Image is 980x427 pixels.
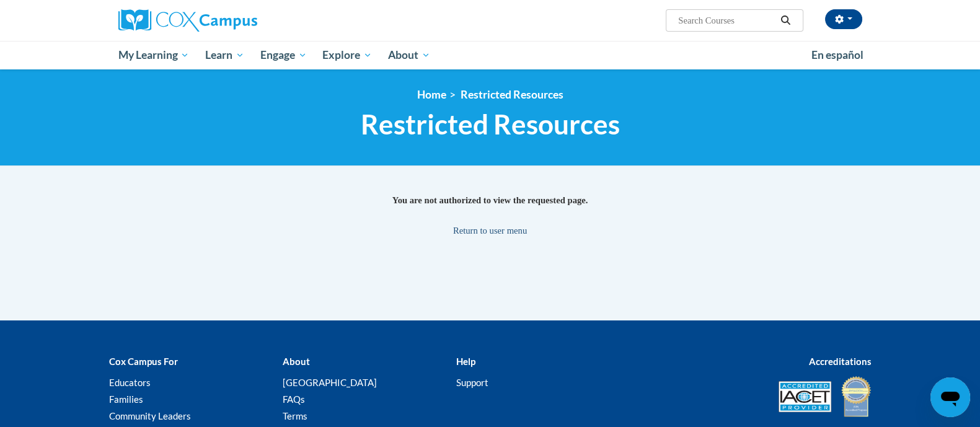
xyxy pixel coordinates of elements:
a: Support [456,377,488,388]
a: Home [417,88,446,101]
span: Learn [205,48,244,63]
a: Educators [109,377,151,388]
a: Families [109,394,143,405]
a: About [380,41,438,69]
span: Restricted Resources [361,108,620,141]
span: About [388,48,430,63]
a: Engage [252,41,315,69]
a: Cox Campus [118,9,354,32]
span: Explore [322,48,372,63]
a: Community Leaders [109,410,191,421]
b: Accreditations [809,356,872,367]
b: About [282,356,309,367]
span: My Learning [118,48,189,63]
a: Explore [314,41,380,69]
a: Terms [282,410,307,421]
div: Main menu [100,41,881,69]
iframe: Button to launch messaging window [930,377,970,417]
button: Search [776,13,795,28]
span: You are not authorized to view the requested page. [392,195,588,205]
span: Engage [260,48,307,63]
img: IDA® Accredited [841,375,872,418]
a: [GEOGRAPHIC_DATA] [282,377,376,388]
img: Cox Campus [118,9,257,32]
a: Learn [197,41,252,69]
button: Account Settings [825,9,862,29]
a: My Learning [110,41,198,69]
a: FAQs [282,394,304,405]
input: Search Courses [677,13,776,28]
b: Help [456,356,475,367]
a: Return to user menu [453,226,527,236]
b: Cox Campus For [109,356,178,367]
a: En español [803,42,872,68]
img: Accredited IACET® Provider [779,381,831,412]
span: En español [811,48,863,61]
span: Restricted Resources [461,88,563,101]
